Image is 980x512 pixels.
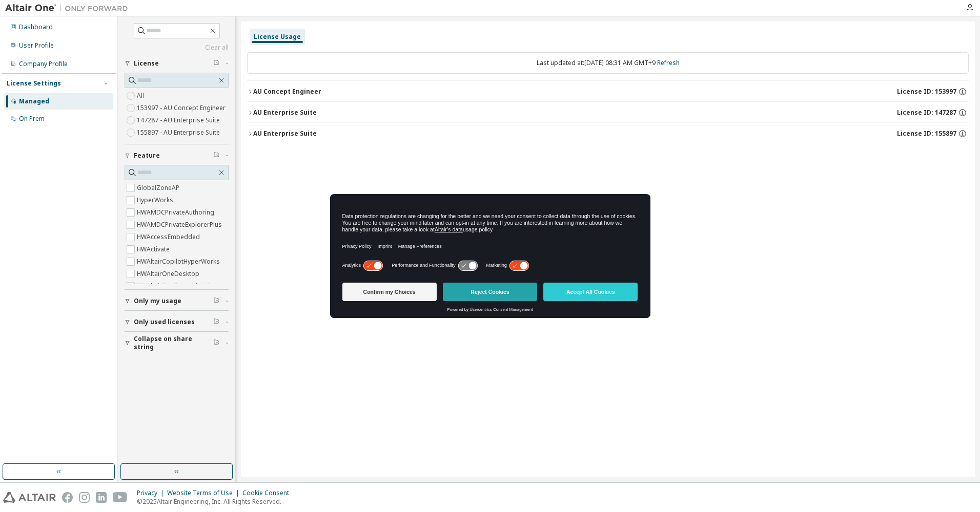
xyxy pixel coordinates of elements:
[213,297,219,305] span: Clear filter
[137,231,202,243] label: HWAccessEmbedded
[897,109,956,117] span: License ID: 147287
[134,152,160,160] span: Feature
[125,44,229,52] a: Clear all
[213,318,219,326] span: Clear filter
[125,290,229,312] button: Only my usage
[897,130,956,138] span: License ID: 155897
[19,115,45,123] div: On Prem
[134,335,213,351] span: Collapse on share string
[657,58,680,67] a: Refresh
[137,102,228,114] label: 153997 - AU Concept Engineer
[137,114,222,126] label: 147287 - AU Enterprise Suite
[19,23,53,31] div: Dashboard
[213,59,219,68] span: Clear filter
[253,130,317,138] div: AU Enterprise Suite
[125,52,229,75] button: License
[167,489,242,497] div: Website Terms of Use
[96,492,107,503] img: linkedin.svg
[253,109,317,117] div: AU Enterprise Suite
[137,219,224,231] label: HWAMDCPrivateExplorerPlus
[62,492,73,503] img: facebook.svg
[137,206,216,219] label: HWAMDCPrivateAuthoring
[213,152,219,160] span: Clear filter
[7,79,61,88] div: License Settings
[253,88,321,96] div: AU Concept Engineer
[213,339,219,347] span: Clear filter
[247,101,969,124] button: AU Enterprise SuiteLicense ID: 147287
[137,489,167,497] div: Privacy
[125,311,229,333] button: Only used licenses
[19,41,54,50] div: User Profile
[247,80,969,103] button: AU Concept EngineerLicense ID: 153997
[254,33,301,41] div: License Usage
[134,59,159,68] span: License
[134,297,181,305] span: Only my usage
[134,318,195,326] span: Only used licenses
[137,243,172,255] label: HWActivate
[247,52,969,74] div: Last updated at: [DATE] 08:31 AM GMT+9
[137,182,181,194] label: GlobalZoneAP
[19,60,68,68] div: Company Profile
[125,144,229,167] button: Feature
[897,88,956,96] span: License ID: 153997
[137,194,175,206] label: HyperWorks
[3,492,56,503] img: altair_logo.svg
[137,280,221,292] label: HWAltairOneEnterpriseUser
[242,489,295,497] div: Cookie Consent
[137,126,222,139] label: 155897 - AU Enterprise Suite
[137,255,222,268] label: HWAltairCopilotHyperWorks
[247,122,969,145] button: AU Enterprise SuiteLicense ID: 155897
[137,497,295,506] p: © 2025 Altair Engineering, Inc. All Rights Reserved.
[125,332,229,354] button: Collapse on share string
[79,492,90,503] img: instagram.svg
[19,97,49,105] div: Managed
[137,90,146,102] label: All
[5,3,133,13] img: Altair One
[137,268,201,280] label: HWAltairOneDesktop
[113,492,128,503] img: youtube.svg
